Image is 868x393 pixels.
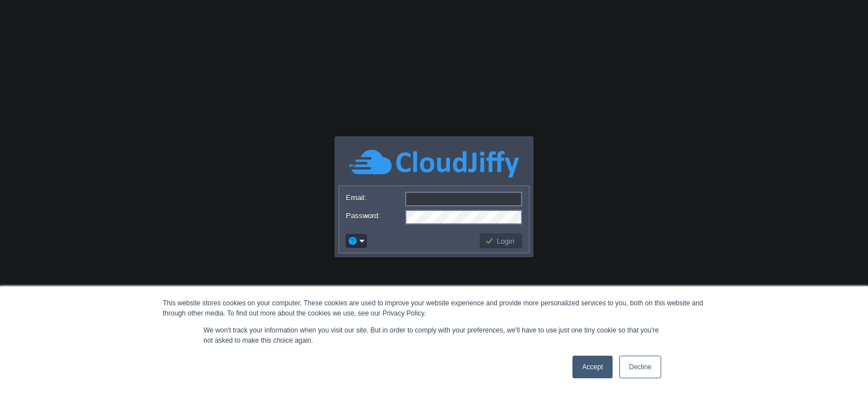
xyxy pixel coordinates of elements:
[349,148,519,179] img: CloudJiffy
[346,210,404,222] label: Password:
[203,325,665,346] p: We won't track your information when you visit our site. But in order to comply with your prefere...
[163,298,705,318] div: This website stores cookies on your computer. These cookies are used to improve your website expe...
[572,356,613,378] a: Accept
[485,236,518,246] button: Login
[346,192,404,204] label: Email:
[619,356,661,378] a: Decline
